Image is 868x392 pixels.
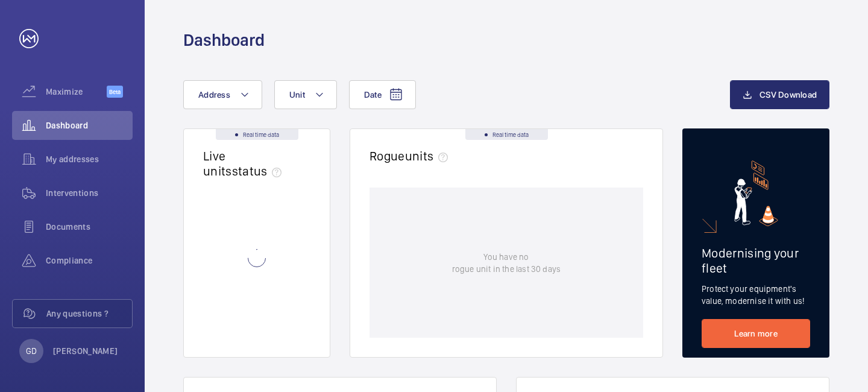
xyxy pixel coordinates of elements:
span: Beta [107,86,123,98]
span: CSV Download [759,90,817,100]
p: You have no rogue unit in the last 30 days [452,251,561,275]
button: CSV Download [730,80,829,109]
span: Maximize [46,86,107,98]
h2: Rogue [370,148,453,163]
span: units [405,148,453,163]
span: Dashboard [46,119,133,131]
span: Unit [289,90,305,100]
h2: Live units [203,148,286,179]
span: status [232,163,287,179]
span: My addresses [46,153,133,165]
div: Real time data [465,129,548,140]
h1: Dashboard [183,29,265,51]
p: Protect your equipment's value, modernise it with us! [702,283,810,307]
h2: Modernising your fleet [702,245,810,276]
button: Unit [274,80,337,109]
span: Interventions [46,187,133,199]
p: GD [26,345,37,357]
span: Address [198,90,230,100]
a: Learn more [702,319,810,348]
div: Real time data [216,129,298,140]
button: Date [349,80,416,109]
img: marketing-card.svg [734,160,778,226]
span: Date [364,90,382,100]
button: Address [183,80,262,109]
span: Any questions ? [46,308,132,320]
span: Compliance [46,254,133,267]
span: Documents [46,221,133,233]
p: [PERSON_NAME] [53,345,118,357]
